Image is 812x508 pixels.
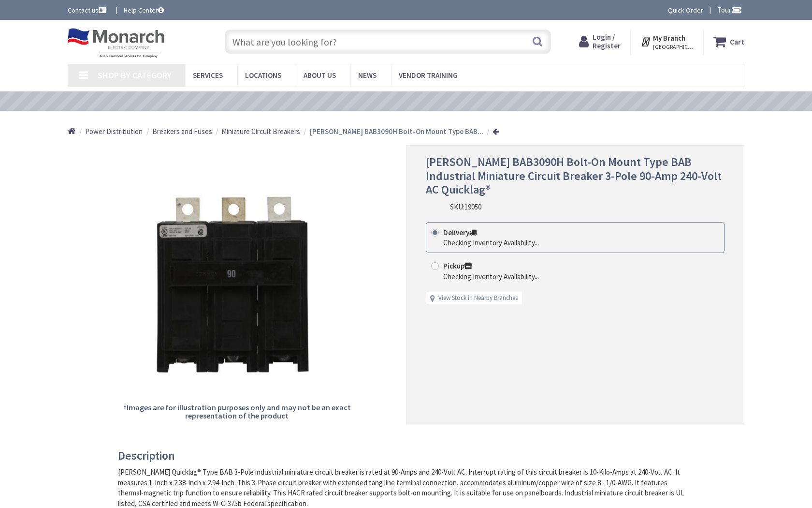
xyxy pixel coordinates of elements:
[730,33,744,50] strong: Cart
[304,71,336,80] span: About Us
[221,126,300,136] a: Miniature Circuit Breakers
[668,5,703,15] a: Quick Order
[713,33,744,50] a: Cart
[225,30,551,54] input: What are you looking for?
[593,32,621,50] span: Login / Register
[152,126,212,136] a: Breakers and Fuses
[438,294,518,303] a: View Stock in Nearby Branches
[426,154,722,197] span: [PERSON_NAME] BAB3090H Bolt-On Mount Type BAB Industrial Miniature Circuit Breaker 3-Pole 90-Amp ...
[310,127,483,136] strong: [PERSON_NAME] BAB3090H Bolt-On Mount Type BAB...
[399,71,458,80] span: Vendor Training
[122,165,352,396] img: Eaton BAB3090H Bolt-On Mount Type BAB Industrial Miniature Circuit Breaker 3-Pole 90-Amp 240-Volt...
[98,70,172,81] span: Shop By Category
[464,202,481,211] span: 19050
[653,43,694,51] span: [GEOGRAPHIC_DATA], [GEOGRAPHIC_DATA]
[443,271,539,282] div: Checking Inventory Availability...
[245,71,281,80] span: Locations
[358,71,377,80] span: News
[443,238,539,248] div: Checking Inventory Availability...
[579,33,621,50] a: Login / Register
[124,5,164,15] a: Help Center
[443,228,477,237] strong: Delivery
[68,5,108,15] a: Contact us
[640,33,694,50] div: My Branch [GEOGRAPHIC_DATA], [GEOGRAPHIC_DATA]
[122,403,352,420] h5: *Images are for illustration purposes only and may not be an exact representation of the product
[85,126,143,136] a: Power Distribution
[118,449,687,462] h3: Description
[193,71,223,80] span: Services
[717,5,742,15] span: Tour
[443,261,472,270] strong: Pickup
[68,28,164,58] img: Monarch Electric Company
[653,33,685,43] strong: My Branch
[314,96,483,107] a: VIEW OUR VIDEO TRAINING LIBRARY
[450,202,481,212] div: SKU:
